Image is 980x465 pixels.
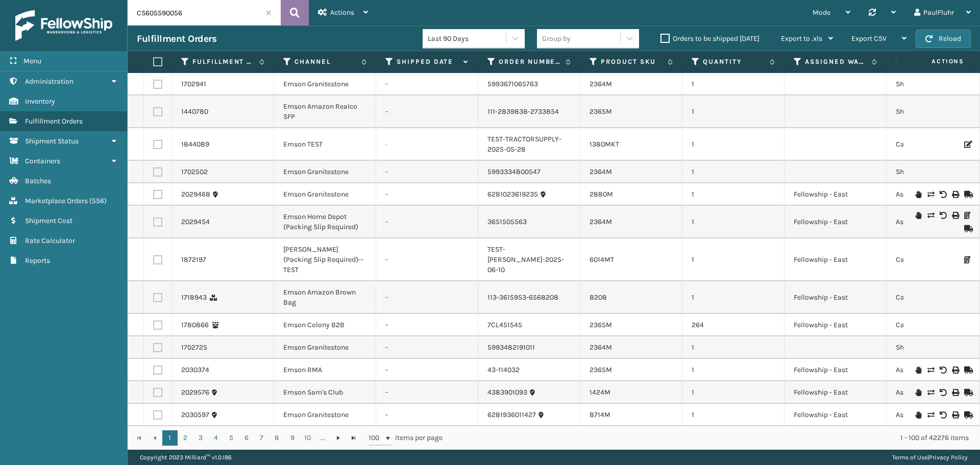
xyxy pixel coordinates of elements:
a: ... [315,430,331,446]
span: Go to the next page [334,434,342,442]
td: Emson Granitestone [274,336,376,359]
a: 2030597 [181,410,209,420]
a: 2364M [590,343,612,352]
div: Last 90 Days [428,33,507,44]
i: Print Label [952,212,958,219]
span: Menu [23,57,41,65]
td: Emson Colony B2B [274,314,376,336]
td: - [376,128,478,161]
span: 100 [369,433,384,443]
label: Assigned Warehouse [805,57,867,66]
td: Emson Home Depot (Packing Slip Required) [274,206,376,238]
span: Marketplace Orders [25,197,88,205]
a: 1702502 [181,167,208,177]
a: 2880M [590,190,613,199]
i: Void Label [940,411,946,419]
td: - [376,359,478,381]
td: - [376,95,478,128]
a: 6014MT [590,255,614,264]
td: - [376,314,478,336]
span: Actions [899,53,970,70]
i: Print Label [952,191,958,198]
i: Print Packing Slip [964,256,970,263]
td: - [376,404,478,426]
td: 1 [682,336,785,359]
td: Emson Amazon Realco SFP [274,95,376,128]
td: 1 [682,206,785,238]
label: Shipped Date [397,57,458,66]
td: Fellowship - East [785,359,887,381]
a: 1872197 [181,255,206,265]
td: - [376,73,478,95]
span: Mode [813,8,830,17]
td: 1 [682,381,785,404]
td: Fellowship - East [785,404,887,426]
i: Mark as Shipped [964,389,970,396]
td: - [376,336,478,359]
a: TEST-TRACTORSUPPLY-2025-05-28 [487,134,571,155]
i: Void Label [940,389,946,396]
a: 5993334800547 [487,167,541,177]
a: 1702725 [181,342,207,353]
td: Fellowship - East [785,206,887,238]
a: 5 [224,430,239,446]
i: Void Label [940,212,946,219]
a: 2364M [590,80,612,88]
a: 43-114032 [487,365,520,375]
a: 7 [254,430,269,446]
td: 264 [682,314,785,336]
i: Print Label [952,411,958,419]
td: 1 [682,183,785,206]
td: Fellowship - East [785,238,887,281]
div: Group by [542,33,571,44]
span: Inventory [25,97,55,106]
a: 8714M [590,410,610,419]
a: 6281023619235 [487,189,538,200]
td: Fellowship - East [785,381,887,404]
td: Emson Granitestone [274,183,376,206]
a: 1440780 [181,107,208,117]
i: Print Label [952,366,958,374]
i: Void Label [940,366,946,374]
td: Emson Sam's Club [274,381,376,404]
i: Mark as Shipped [964,225,970,232]
td: - [376,238,478,281]
div: | [892,450,968,465]
span: Go to the last page [350,434,358,442]
td: Emson Granitestone [274,73,376,95]
td: - [376,161,478,183]
i: Mark as Shipped [964,366,970,374]
label: Product SKU [601,57,663,66]
i: Change shipping [927,411,934,419]
a: 3651505563 [487,217,527,227]
a: 2364M [590,217,612,226]
label: Fulfillment Order Id [192,57,254,66]
span: Reports [25,256,50,265]
i: Mark as Shipped [964,411,970,419]
td: Emson TEST [274,128,376,161]
span: Export to .xls [781,34,822,43]
a: 2029468 [181,189,210,200]
a: 10 [300,430,315,446]
a: 1780866 [181,320,209,330]
span: ( 556 ) [89,197,107,205]
a: 3 [193,430,208,446]
a: Go to the next page [331,430,346,446]
a: 7CL451545 [487,320,522,330]
span: Administration [25,77,73,86]
a: 2029576 [181,387,209,398]
i: Void Label [940,191,946,198]
a: 8 [269,430,285,446]
td: 1 [682,95,785,128]
a: 6281936011427 [487,410,536,420]
i: Change shipping [927,366,934,374]
a: 2 [178,430,193,446]
i: Change shipping [927,389,934,396]
td: - [376,183,478,206]
td: 1 [682,161,785,183]
a: 2364M [590,167,612,176]
label: Channel [295,57,356,66]
span: Rate Calculator [25,236,75,245]
i: On Hold [915,366,921,374]
a: 1380MKT [590,140,619,149]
